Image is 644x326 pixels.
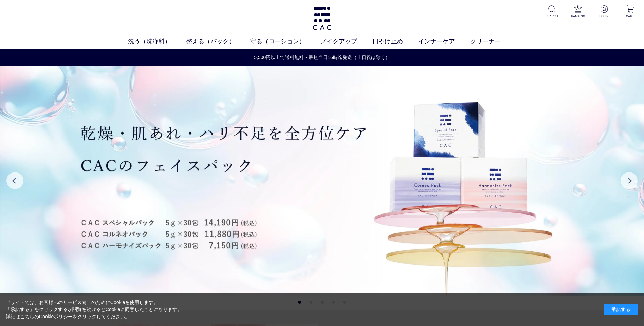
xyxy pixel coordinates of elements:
[6,299,182,320] div: 当サイトでは、お客様へのサービス向上のためにCookieを使用します。 「承諾する」をクリックするか閲覧を続けるとCookieに同意したことになります。 詳細はこちらの をクリックしてください。
[596,5,612,19] a: LOGIN
[570,14,586,19] p: RANKING
[604,304,638,315] div: 承諾する
[621,172,638,189] button: Next
[0,54,644,61] a: 5,500円以上で送料無料・最短当日16時迄発送（土日祝は除く）
[418,37,470,46] a: インナーケア
[250,37,320,46] a: 守る（ローション）
[596,14,612,19] p: LOGIN
[544,14,560,19] p: SEARCH
[128,37,186,46] a: 洗う（洗浄料）
[312,7,332,30] img: logo
[39,314,73,319] a: Cookieポリシー
[622,14,639,19] p: CART
[570,5,586,19] a: RANKING
[470,37,516,46] a: クリーナー
[6,172,23,189] button: Previous
[186,37,250,46] a: 整える（パック）
[544,5,560,19] a: SEARCH
[320,37,372,46] a: メイクアップ
[372,37,418,46] a: 日やけ止め
[622,5,639,19] a: CART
